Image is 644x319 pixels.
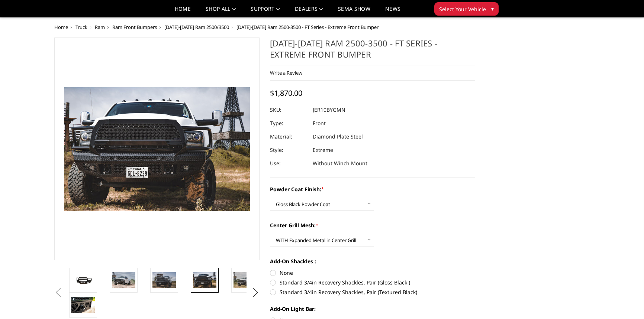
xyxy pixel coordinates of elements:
img: 2010-2018 Ram 2500-3500 - FT Series - Extreme Front Bumper [112,272,135,288]
a: 2010-2018 Ram 2500-3500 - FT Series - Extreme Front Bumper [54,38,260,260]
label: Standard 3/4in Recovery Shackles, Pair (Gloss Black ) [270,279,475,286]
a: Home [54,24,68,30]
img: 2010-2018 Ram 2500-3500 - FT Series - Extreme Front Bumper [234,272,257,288]
dd: Front [313,117,326,130]
label: Powder Coat Finish: [270,185,475,193]
img: 2010-2018 Ram 2500-3500 - FT Series - Extreme Front Bumper [193,272,216,288]
dt: Style: [270,143,307,157]
a: SEMA Show [338,6,370,17]
label: None [270,269,475,277]
label: Add-On Light Bar: [270,305,475,313]
dt: Type: [270,117,307,130]
dd: Without Winch Mount [313,157,367,170]
span: [DATE]-[DATE] Ram 2500-3500 - FT Series - Extreme Front Bumper [236,24,379,30]
a: Home [175,6,191,17]
button: Next [250,287,261,298]
img: 2010-2018 Ram 2500-3500 - FT Series - Extreme Front Bumper [71,275,95,285]
a: Support [251,6,280,17]
dd: JER10BYGMN [313,103,345,117]
button: Previous [52,287,64,298]
span: $1,870.00 [270,88,302,98]
a: News [385,6,400,17]
span: ▾ [491,5,494,13]
dt: SKU: [270,103,307,117]
label: Center Grill Mesh: [270,221,475,229]
dd: Diamond Plate Steel [313,130,363,143]
dt: Material: [270,130,307,143]
a: shop all [206,6,236,17]
a: Dealers [295,6,323,17]
img: 2010-2018 Ram 2500-3500 - FT Series - Extreme Front Bumper [71,297,95,313]
a: [DATE]-[DATE] Ram 2500/3500 [164,24,229,30]
dt: Use: [270,157,307,170]
h1: [DATE]-[DATE] Ram 2500-3500 - FT Series - Extreme Front Bumper [270,38,475,65]
a: Truck [75,24,87,30]
span: Select Your Vehicle [439,5,486,13]
a: Write a Review [270,69,302,76]
iframe: Chat Widget [607,283,644,319]
a: Ram [95,24,105,30]
label: Standard 3/4in Recovery Shackles, Pair (Textured Black) [270,288,475,296]
button: Select Your Vehicle [434,2,499,16]
a: Ram Front Bumpers [112,24,157,30]
dd: Extreme [313,143,333,157]
label: Add-On Shackles : [270,257,475,265]
img: 2010-2018 Ram 2500-3500 - FT Series - Extreme Front Bumper [152,272,176,288]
